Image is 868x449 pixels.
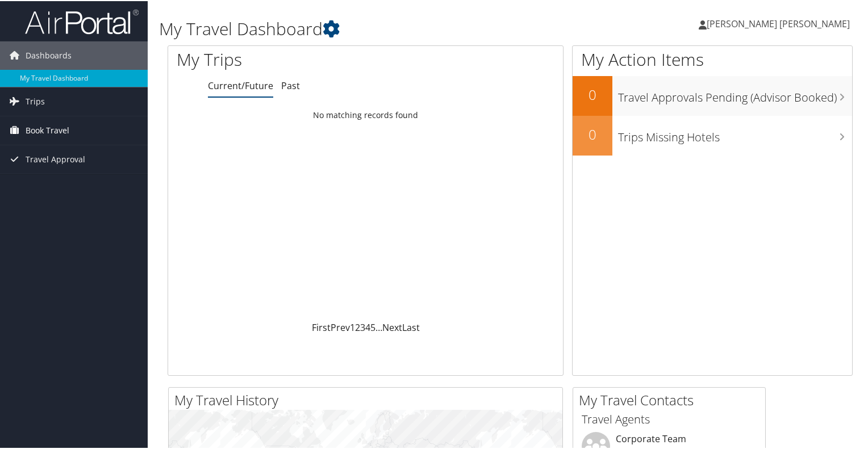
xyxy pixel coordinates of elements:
[177,47,390,70] h1: My Trips
[26,115,69,144] span: Book Travel
[573,124,612,143] h2: 0
[350,320,355,333] a: 1
[168,104,563,124] td: No matching records found
[618,83,852,104] h3: Travel Approvals Pending (Advisor Booked)
[26,86,45,115] span: Trips
[208,78,273,91] a: Current/Future
[159,16,627,40] h1: My Travel Dashboard
[382,320,402,333] a: Next
[618,123,852,144] h3: Trips Missing Hotels
[573,115,852,154] a: 0Trips Missing Hotels
[573,47,852,70] h1: My Action Items
[331,320,350,333] a: Prev
[26,40,72,69] span: Dashboards
[402,320,420,333] a: Last
[281,78,300,91] a: Past
[370,320,375,333] a: 5
[582,410,757,426] h3: Travel Agents
[699,6,861,40] a: [PERSON_NAME] [PERSON_NAME]
[375,320,382,333] span: …
[174,389,562,409] h2: My Travel History
[360,320,365,333] a: 3
[355,320,360,333] a: 2
[365,320,370,333] a: 4
[573,75,852,115] a: 0Travel Approvals Pending (Advisor Booked)
[579,389,765,409] h2: My Travel Contacts
[707,16,850,29] span: [PERSON_NAME] [PERSON_NAME]
[26,144,85,173] span: Travel Approval
[573,84,612,103] h2: 0
[25,7,139,34] img: airportal-logo.png
[312,320,331,333] a: First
